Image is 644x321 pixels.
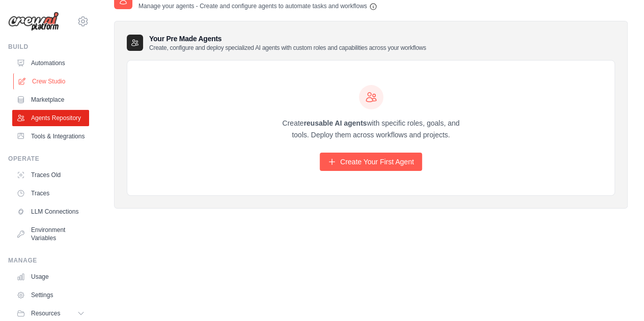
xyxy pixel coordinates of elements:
h3: Your Pre Made Agents [149,34,426,52]
a: Environment Variables [12,222,89,246]
a: Settings [12,287,89,303]
a: Traces Old [12,167,89,183]
strong: reusable AI agents [303,119,367,127]
a: LLM Connections [12,203,89,220]
a: Marketplace [12,92,89,108]
a: Traces [12,185,89,201]
a: Tools & Integrations [12,128,89,144]
p: Create, configure and deploy specialized AI agents with custom roles and capabilities across your... [149,44,426,52]
a: Usage [12,269,89,285]
a: Agents Repository [12,110,89,126]
img: Logo [8,12,59,32]
div: Manage [8,256,89,265]
a: Crew Studio [13,73,90,90]
a: Automations [12,55,89,71]
div: Build [8,43,89,51]
a: Create Your First Agent [320,153,422,171]
p: Manage your agents - Create and configure agents to automate tasks and workflows [138,2,377,11]
p: Create with specific roles, goals, and tools. Deploy them across workflows and projects. [273,118,469,141]
span: Resources [31,309,60,317]
div: Operate [8,155,89,163]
